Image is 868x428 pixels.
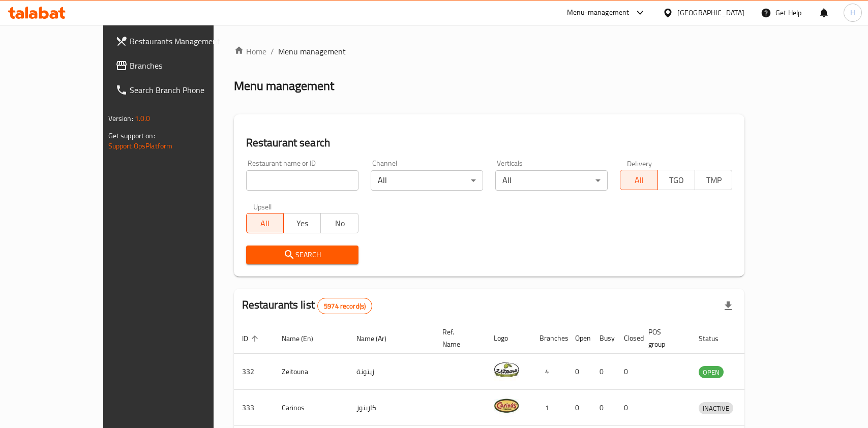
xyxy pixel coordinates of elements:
[616,390,640,426] td: 0
[716,294,740,318] div: Export file
[234,45,745,57] nav: breadcrumb
[591,323,616,354] th: Busy
[251,216,280,231] span: All
[317,298,372,314] div: Total records count
[591,390,616,426] td: 0
[356,332,400,345] span: Name (Ar)
[620,170,657,190] button: All
[657,170,695,190] button: TGO
[677,7,744,18] div: [GEOGRAPHIC_DATA]
[234,45,266,57] a: Home
[567,323,591,354] th: Open
[130,84,240,96] span: Search Branch Phone
[320,213,358,233] button: No
[850,7,855,18] span: H
[108,129,155,142] span: Get support on:
[699,403,733,414] span: INACTIVE
[107,53,248,78] a: Branches
[371,170,483,191] div: All
[325,216,354,231] span: No
[648,326,678,350] span: POS group
[246,170,358,191] input: Search for restaurant name or ID..
[699,402,733,414] div: INACTIVE
[318,301,372,311] span: 5974 record(s)
[234,78,334,94] h2: Menu management
[108,139,173,152] a: Support.OpsPlatform
[274,390,348,426] td: Carinos
[442,326,473,350] span: Ref. Name
[567,354,591,390] td: 0
[662,173,691,188] span: TGO
[348,390,434,426] td: كارينوز
[254,249,350,261] span: Search
[246,246,358,264] button: Search
[567,7,630,19] div: Menu-management
[135,112,151,125] span: 1.0.0
[616,323,640,354] th: Closed
[271,45,274,57] li: /
[531,354,567,390] td: 4
[616,354,640,390] td: 0
[234,390,274,426] td: 333
[348,354,434,390] td: زيتونة
[531,323,567,354] th: Branches
[695,170,732,190] button: TMP
[242,297,373,314] h2: Restaurants list
[246,213,284,233] button: All
[282,332,326,345] span: Name (En)
[108,112,133,125] span: Version:
[486,323,531,354] th: Logo
[624,173,653,188] span: All
[130,59,240,72] span: Branches
[253,203,272,210] label: Upsell
[494,357,519,382] img: Zeitouna
[591,354,616,390] td: 0
[699,173,728,188] span: TMP
[107,78,248,102] a: Search Branch Phone
[627,160,652,167] label: Delivery
[234,354,274,390] td: 332
[567,390,591,426] td: 0
[274,354,348,390] td: Zeitouna
[107,29,248,53] a: Restaurants Management
[495,170,608,191] div: All
[699,366,724,378] span: OPEN
[278,45,346,57] span: Menu management
[246,135,733,150] h2: Restaurant search
[531,390,567,426] td: 1
[283,213,321,233] button: Yes
[242,332,261,345] span: ID
[130,35,240,47] span: Restaurants Management
[699,332,732,345] span: Status
[288,216,317,231] span: Yes
[494,393,519,418] img: Carinos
